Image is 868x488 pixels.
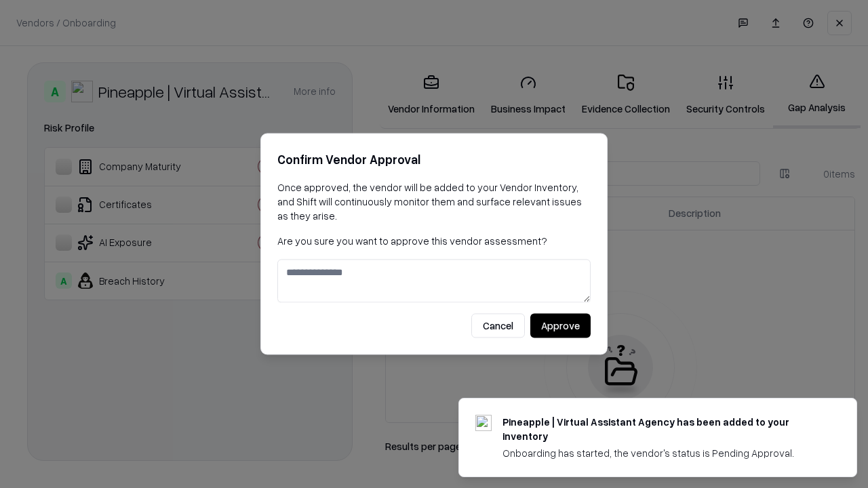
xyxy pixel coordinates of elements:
button: Cancel [471,314,525,338]
button: Approve [530,314,591,338]
img: trypineapple.com [475,415,492,431]
p: Once approved, the vendor will be added to your Vendor Inventory, and Shift will continuously mon... [277,180,591,223]
div: Pineapple | Virtual Assistant Agency has been added to your inventory [502,415,824,443]
p: Are you sure you want to approve this vendor assessment? [277,234,591,248]
h2: Confirm Vendor Approval [277,150,591,169]
div: Onboarding has started, the vendor's status is Pending Approval. [502,446,824,460]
